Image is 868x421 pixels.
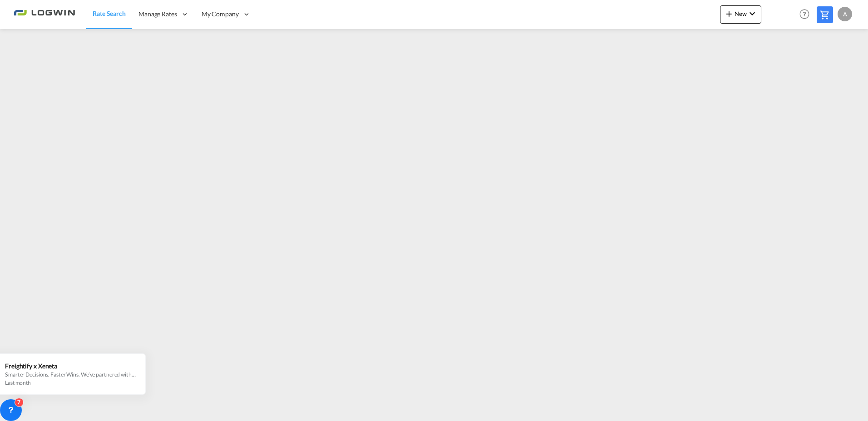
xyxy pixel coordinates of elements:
[724,10,758,17] span: New
[797,6,817,23] div: Help
[747,8,758,19] md-icon: icon-chevron-down
[202,10,239,19] span: My Company
[724,8,735,19] md-icon: icon-plus 400-fg
[720,5,761,24] button: icon-plus 400-fgNewicon-chevron-down
[838,7,852,21] div: A
[138,10,177,19] span: Manage Rates
[797,6,812,22] span: Help
[14,4,75,24] img: 2761ae10d95411efa20a1f5e0282d2d7.png
[93,10,126,17] span: Rate Search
